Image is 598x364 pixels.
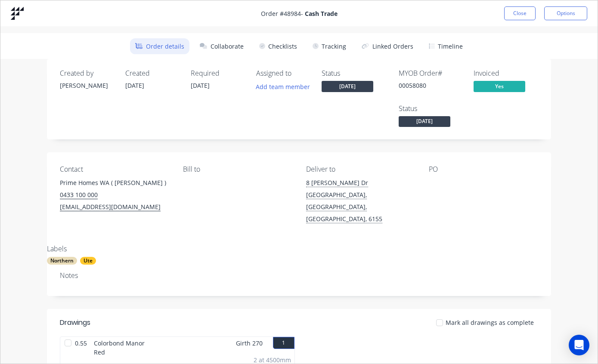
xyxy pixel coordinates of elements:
span: Girth 270 [236,337,263,349]
button: Close [504,6,536,20]
button: Add team member [256,81,315,93]
div: Required [191,69,242,77]
button: Add team member [251,81,315,93]
span: Colorbond Manor Red [90,337,151,352]
button: [DATE] [322,81,373,94]
span: [DATE] [322,81,373,92]
div: Drawings [60,318,90,328]
div: Prime Homes WA ( [PERSON_NAME] ) [60,177,169,189]
div: Open Intercom Messenger [569,335,589,355]
div: Prime Homes WA ( [PERSON_NAME] )0433 100 000[EMAIL_ADDRESS][DOMAIN_NAME] [60,177,169,213]
strong: Cash Trade [305,9,338,18]
div: Notes [60,271,538,280]
span: Order # 48984 - [261,9,338,18]
div: Created [125,69,177,77]
div: Assigned to [256,69,308,77]
button: [DATE] [399,116,450,129]
button: Linked Orders [356,38,418,54]
button: Order details [130,38,189,54]
div: Deliver to [306,165,415,173]
div: Invoiced [474,69,538,77]
button: Collaborate [195,38,249,54]
div: 8 [PERSON_NAME] Dr[GEOGRAPHIC_DATA], [GEOGRAPHIC_DATA], [GEOGRAPHIC_DATA], 6155 [306,177,415,225]
div: Contact [60,165,169,173]
button: 1 [273,337,294,349]
button: Options [544,6,587,20]
div: [PERSON_NAME] [60,81,112,90]
div: Status [322,69,373,77]
span: [DATE] [399,116,450,127]
button: Checklists [254,38,302,54]
img: Factory [11,7,24,20]
span: [DATE] [191,81,210,89]
div: 00058080 [399,81,463,90]
div: Created by [60,69,112,77]
span: Yes [474,81,525,92]
div: PO [429,165,538,173]
button: Tracking [307,38,351,54]
button: Timeline [424,38,468,54]
div: Ute [80,257,96,265]
div: Bill to [183,165,292,173]
span: 0.55 [71,337,90,352]
div: Status [399,105,463,113]
div: Northern [47,257,77,265]
div: MYOB Order # [399,69,463,77]
span: [DATE] [125,81,144,89]
span: Mark all drawings as complete [446,318,534,327]
div: Labels [47,245,249,253]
